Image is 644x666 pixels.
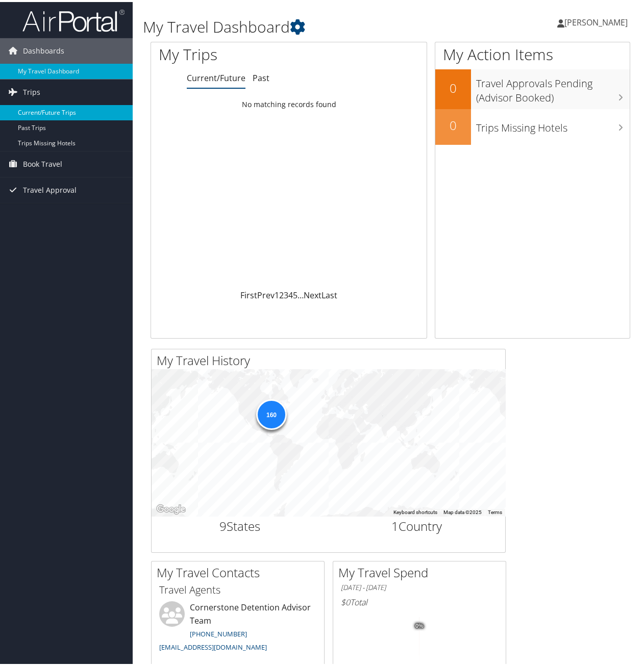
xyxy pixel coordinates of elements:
h2: My Travel Contacts [157,562,324,579]
span: Trips [23,78,40,103]
a: 2 [279,288,284,299]
h2: 0 [435,115,471,132]
h2: 0 [435,78,471,95]
a: Next [304,288,321,299]
h6: [DATE] - [DATE] [341,581,498,591]
a: [EMAIL_ADDRESS][DOMAIN_NAME] [159,641,267,650]
span: Book Travel [23,149,62,175]
td: No matching records found [151,93,427,112]
a: [PHONE_NUMBER] [190,627,247,636]
a: 1 [275,288,279,299]
span: Map data ©2025 [443,507,482,513]
button: Keyboard shortcuts [393,507,437,514]
span: 1 [391,516,399,532]
a: 4 [288,288,293,299]
a: Current/Future [187,70,245,82]
a: Last [321,288,337,299]
span: $0 [341,595,350,606]
h2: My Travel Spend [338,562,506,579]
h3: Travel Agents [159,581,316,595]
a: 5 [293,288,298,299]
span: Travel Approval [23,175,77,201]
h1: My Trips [159,42,304,63]
a: [PERSON_NAME] [557,5,638,36]
h3: Trips Missing Hotels [476,114,630,133]
h6: Total [341,595,498,606]
a: Open this area in Google Maps (opens a new window) [154,501,188,514]
img: Google [154,501,188,514]
h3: Travel Approvals Pending (Advisor Booked) [476,69,630,103]
h2: Country [336,516,498,533]
span: … [298,288,304,299]
a: Past [253,70,269,82]
h1: My Action Items [435,42,630,63]
h2: States [159,516,321,533]
a: First [240,288,257,299]
tspan: 0% [415,621,424,627]
a: 0Trips Missing Hotels [435,107,630,143]
a: 3 [284,288,288,299]
div: 160 [256,397,286,428]
a: Prev [257,288,275,299]
span: [PERSON_NAME] [564,15,628,26]
a: 0Travel Approvals Pending (Advisor Booked) [435,67,630,107]
span: 9 [219,516,227,532]
span: Dashboards [23,36,64,62]
li: Cornerstone Detention Advisor Team [154,599,321,654]
h1: My Travel Dashboard [143,14,473,36]
a: Terms (opens in new tab) [488,507,502,513]
h2: My Travel History [157,350,505,367]
img: airportal-logo.png [22,7,125,31]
